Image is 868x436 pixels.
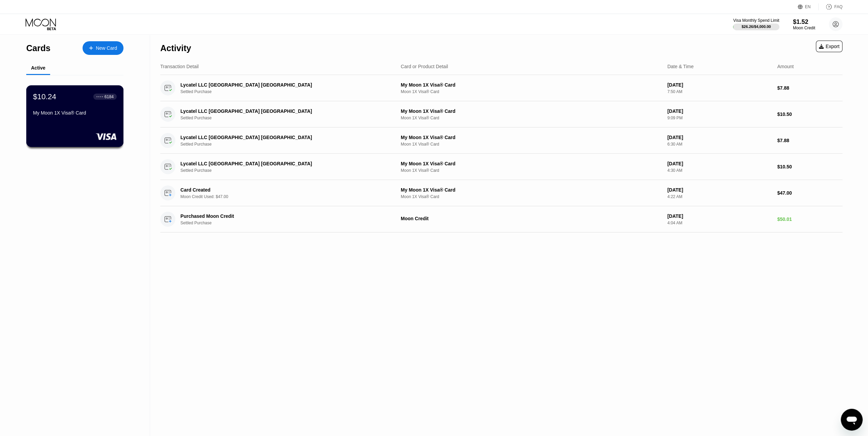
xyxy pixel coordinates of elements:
div: $7.88 [777,138,842,143]
div: Export [816,41,842,52]
div: Lycatel LLC [GEOGRAPHIC_DATA] [GEOGRAPHIC_DATA] [180,108,377,114]
div: Active [31,65,45,71]
div: New Card [83,41,123,55]
div: Purchased Moon CreditSettled PurchaseMoon Credit[DATE]4:04 AM$50.01 [160,206,842,232]
div: New Card [96,45,117,51]
div: 4:04 AM [667,221,771,225]
div: Card Created [180,187,377,193]
div: [DATE] [667,213,771,219]
div: Moon 1X Visa® Card [401,116,662,120]
div: [DATE] [667,187,771,193]
div: Moon Credit Used: $47.00 [180,194,392,199]
div: My Moon 1X Visa® Card [401,108,662,114]
div: My Moon 1X Visa® Card [33,110,117,116]
div: $50.01 [777,216,842,222]
div: $1.52 [793,18,815,26]
div: Settled Purchase [180,168,392,173]
div: 9:09 PM [667,116,771,120]
div: Visa Monthly Spend Limit [733,18,779,23]
div: [DATE] [667,108,771,114]
div: Lycatel LLC [GEOGRAPHIC_DATA] [GEOGRAPHIC_DATA]Settled PurchaseMy Moon 1X Visa® CardMoon 1X Visa®... [160,154,842,180]
div: [DATE] [667,161,771,166]
div: Settled Purchase [180,142,392,147]
div: $10.24 [33,92,56,101]
div: Card or Product Detail [401,64,448,69]
div: My Moon 1X Visa® Card [401,82,662,88]
div: Moon 1X Visa® Card [401,168,662,173]
div: Transaction Detail [160,64,198,69]
div: Moon Credit [401,216,662,221]
div: 4:30 AM [667,168,771,173]
div: Settled Purchase [180,116,392,120]
div: $10.24● ● ● ●6184My Moon 1X Visa® Card [27,86,123,147]
div: Moon Credit [793,26,815,30]
div: $7.88 [777,85,842,91]
div: Visa Monthly Spend Limit$26.26/$4,000.00 [733,18,779,30]
div: Lycatel LLC [GEOGRAPHIC_DATA] [GEOGRAPHIC_DATA]Settled PurchaseMy Moon 1X Visa® CardMoon 1X Visa®... [160,101,842,127]
div: My Moon 1X Visa® Card [401,187,662,193]
div: Moon 1X Visa® Card [401,89,662,94]
div: $10.50 [777,111,842,117]
div: 4:22 AM [667,194,771,199]
div: $10.50 [777,164,842,169]
div: FAQ [819,3,842,10]
div: Activity [160,43,191,53]
div: Lycatel LLC [GEOGRAPHIC_DATA] [GEOGRAPHIC_DATA] [180,135,377,140]
div: ● ● ● ● [97,95,103,97]
div: EN [798,3,819,10]
div: $1.52Moon Credit [793,18,815,30]
div: [DATE] [667,135,771,140]
div: Lycatel LLC [GEOGRAPHIC_DATA] [GEOGRAPHIC_DATA]Settled PurchaseMy Moon 1X Visa® CardMoon 1X Visa®... [160,127,842,154]
div: Moon 1X Visa® Card [401,194,662,199]
div: Cards [26,43,50,53]
div: Card CreatedMoon Credit Used: $47.00My Moon 1X Visa® CardMoon 1X Visa® Card[DATE]4:22 AM$47.00 [160,180,842,206]
div: $26.26 / $4,000.00 [741,25,771,29]
div: Lycatel LLC [GEOGRAPHIC_DATA] [GEOGRAPHIC_DATA] [180,82,377,88]
div: My Moon 1X Visa® Card [401,135,662,140]
div: Export [819,44,839,49]
div: Amount [777,64,794,69]
div: Purchased Moon Credit [180,213,377,219]
div: Moon 1X Visa® Card [401,142,662,147]
div: $47.00 [777,190,842,196]
div: Lycatel LLC [GEOGRAPHIC_DATA] [GEOGRAPHIC_DATA]Settled PurchaseMy Moon 1X Visa® CardMoon 1X Visa®... [160,75,842,101]
div: [DATE] [667,82,771,88]
div: Lycatel LLC [GEOGRAPHIC_DATA] [GEOGRAPHIC_DATA] [180,161,377,166]
div: Settled Purchase [180,221,392,225]
div: Date & Time [667,64,693,69]
div: 6:30 AM [667,142,771,147]
div: EN [805,4,811,9]
div: 7:50 AM [667,89,771,94]
div: Settled Purchase [180,89,392,94]
div: 6184 [104,94,114,99]
div: FAQ [834,4,842,9]
iframe: Button to launch messaging window [841,409,863,431]
div: My Moon 1X Visa® Card [401,161,662,166]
